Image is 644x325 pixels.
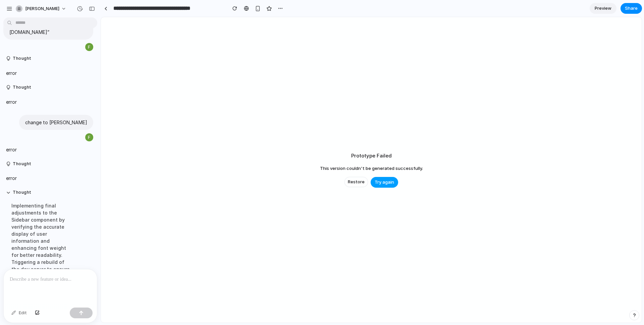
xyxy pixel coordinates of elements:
[25,119,87,126] p: change to [PERSON_NAME]
[344,177,368,187] button: Restore
[625,5,638,12] span: Share
[6,175,17,182] p: error
[375,179,394,186] span: Try again
[13,3,70,14] button: [PERSON_NAME]
[25,5,59,12] span: [PERSON_NAME]
[348,179,365,185] span: Restore
[371,177,398,188] button: Try again
[320,165,423,172] span: This version couldn't be generated successfully.
[6,69,17,77] p: error
[351,152,392,160] h2: Prototype Failed
[595,5,611,12] span: Preview
[6,98,17,105] p: error
[6,146,17,153] p: error
[590,3,616,14] a: Preview
[621,3,642,14] button: Share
